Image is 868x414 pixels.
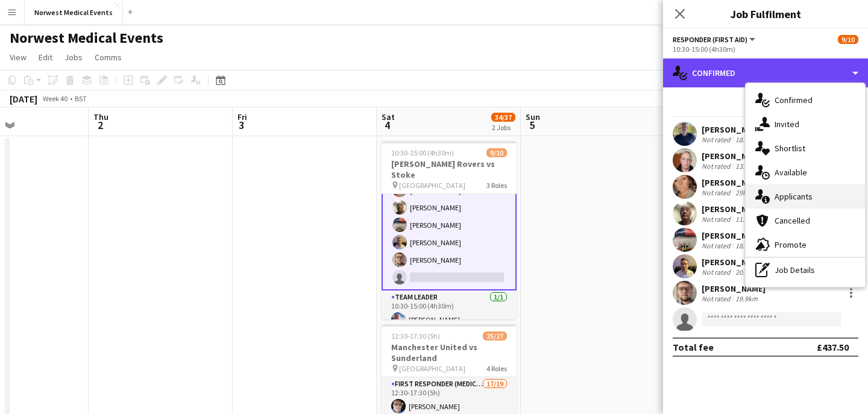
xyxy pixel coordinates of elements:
[25,1,123,24] button: Norwest Medical Events
[34,49,57,65] a: Edit
[702,283,766,294] div: [PERSON_NAME]
[486,364,507,373] span: 4 Roles
[524,118,540,132] span: 5
[382,290,517,331] app-card-role: Team Leader1/110:30-15:00 (4h30m)[PERSON_NAME]
[733,215,760,224] div: 11.3km
[702,177,766,188] div: [PERSON_NAME]
[838,35,858,44] span: 9/10
[64,52,83,63] span: Jobs
[90,49,127,65] a: Comms
[10,52,27,63] span: View
[663,58,868,87] div: Confirmed
[702,294,733,303] div: Not rated
[382,125,517,290] app-card-role: 10:30-15:00 (4h30m)[PERSON_NAME][PERSON_NAME][PERSON_NAME][PERSON_NAME][PERSON_NAME][PERSON_NAME]...
[673,35,747,44] span: Responder (First Aid)
[702,257,766,268] div: [PERSON_NAME]
[95,52,122,63] span: Comms
[10,29,163,47] h1: Norwest Medical Events
[663,6,868,22] h3: Job Fulfilment
[486,148,507,157] span: 9/10
[775,119,799,130] span: Invited
[491,113,515,122] span: 34/37
[673,341,714,353] div: Total fee
[733,294,760,303] div: 19.9km
[775,215,810,226] span: Cancelled
[10,93,37,105] div: [DATE]
[775,143,805,154] span: Shortlist
[93,111,108,122] span: Thu
[702,188,733,197] div: Not rated
[391,331,440,340] span: 12:30-17:30 (5h)
[702,215,733,224] div: Not rated
[673,45,858,54] div: 10:30-15:00 (4h30m)
[775,239,807,250] span: Promote
[702,162,733,171] div: Not rated
[702,204,766,215] div: [PERSON_NAME]
[399,181,465,190] span: [GEOGRAPHIC_DATA]
[702,135,733,144] div: Not rated
[5,49,31,65] a: View
[702,151,766,162] div: [PERSON_NAME]
[733,135,760,144] div: 18.8km
[483,331,507,340] span: 25/27
[40,94,70,103] span: Week 40
[75,94,87,103] div: BST
[236,118,247,132] span: 3
[733,268,760,277] div: 20.3km
[775,191,813,202] span: Applicants
[733,162,760,171] div: 13.5km
[486,181,507,190] span: 3 Roles
[702,241,733,250] div: Not rated
[391,148,454,157] span: 10:30-15:00 (4h30m)
[382,158,517,180] h3: [PERSON_NAME] Rovers vs Stoke
[382,342,517,363] h3: Manchester United vs Sunderland
[382,111,395,122] span: Sat
[702,268,733,277] div: Not rated
[775,95,813,105] span: Confirmed
[526,111,540,122] span: Sun
[733,241,760,250] div: 18.2km
[733,188,755,197] div: 29km
[702,230,766,241] div: [PERSON_NAME]
[492,123,515,132] div: 2 Jobs
[380,118,395,132] span: 4
[673,35,757,44] button: Responder (First Aid)
[399,364,465,373] span: [GEOGRAPHIC_DATA]
[39,52,52,63] span: Edit
[817,341,849,353] div: £437.50
[746,258,865,282] div: Job Details
[92,118,108,132] span: 2
[382,141,517,319] app-job-card: 10:30-15:00 (4h30m)9/10[PERSON_NAME] Rovers vs Stoke [GEOGRAPHIC_DATA]3 Roles10:30-15:00 (4h30m)[...
[702,124,766,135] div: [PERSON_NAME]
[775,167,807,178] span: Available
[237,111,247,122] span: Fri
[60,49,87,65] a: Jobs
